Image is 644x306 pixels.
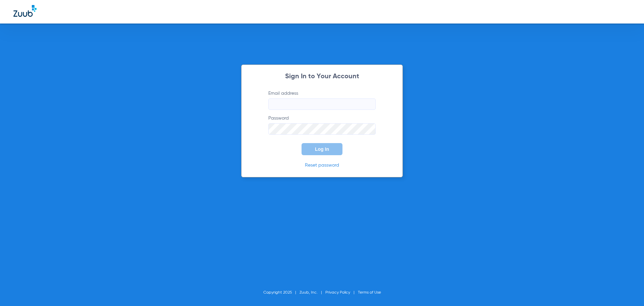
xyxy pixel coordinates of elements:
li: Zuub, Inc. [300,289,325,296]
input: Email address [268,98,376,110]
a: Privacy Policy [325,291,350,295]
input: Password [268,123,376,135]
label: Email address [268,90,376,110]
span: Log In [315,146,329,152]
li: Copyright 2025 [263,289,300,296]
a: Terms of Use [358,291,381,295]
button: Log In [302,143,342,155]
a: Reset password [305,163,339,168]
label: Password [268,115,376,135]
h2: Sign In to Your Account [258,73,386,80]
img: Zuub Logo [13,5,37,17]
